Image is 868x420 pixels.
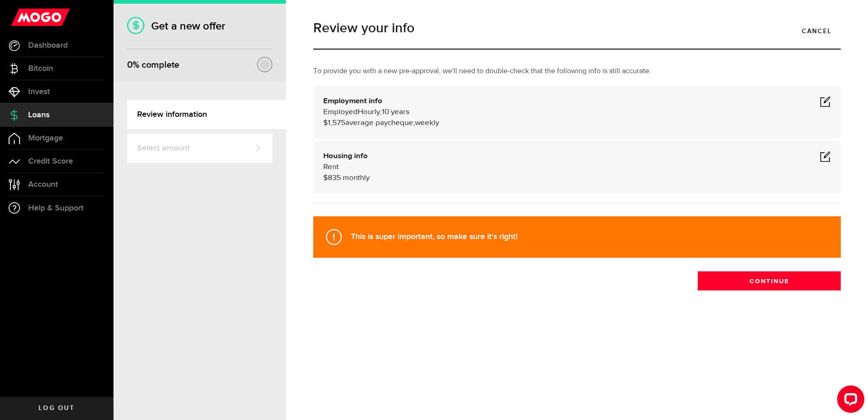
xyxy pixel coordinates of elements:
span: Help & Support [28,204,84,212]
span: average paycheque, [345,119,415,127]
span: Account [28,180,58,189]
strong: This is super important, so make sure it's right! [351,232,518,241]
h1: Get a new offer [127,20,272,33]
h1: Review your info [313,21,841,35]
span: Hourly [358,108,380,116]
span: weekly [415,119,439,127]
span: $ [323,174,328,182]
a: Select amount [127,134,272,163]
span: 835 [328,174,341,182]
div: % complete [127,57,179,73]
span: , [380,108,382,116]
span: 10 years [382,108,409,116]
span: 0 [127,60,133,70]
b: Housing info [323,152,368,160]
span: Log out [39,405,74,411]
span: Mortgage [28,134,63,142]
span: Loans [28,111,49,119]
span: Employed [323,108,358,116]
span: Rent [323,163,339,171]
span: monthly [343,174,370,182]
button: Continue [698,271,841,290]
span: Credit Score [28,157,73,165]
b: Employment info [323,97,382,105]
span: Dashboard [28,41,68,50]
a: Cancel [793,21,841,40]
iframe: LiveChat chat widget [830,382,868,420]
a: Review information [127,100,286,129]
span: Bitcoin [28,65,53,73]
p: To provide you with a new pre-approval, we'll need to double-check that the following info is sti... [313,66,841,77]
span: Invest [28,88,50,96]
span: $1,575 [323,119,345,127]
